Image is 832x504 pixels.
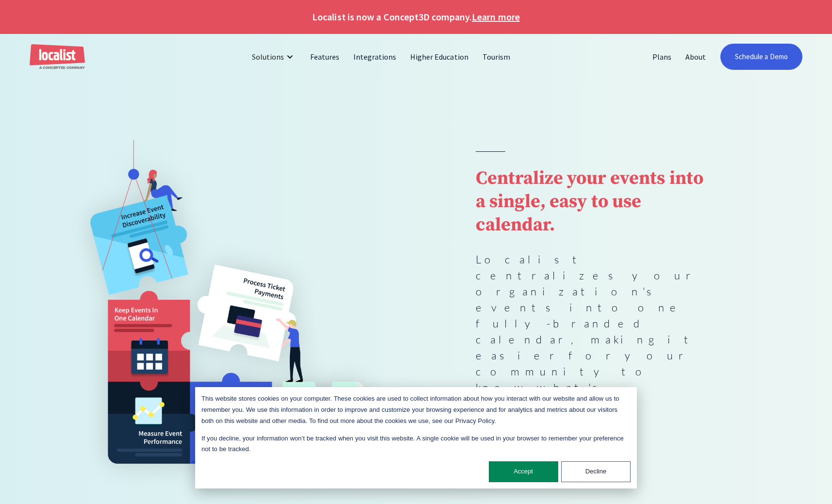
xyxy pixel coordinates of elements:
[195,387,637,488] div: Cookie banner
[679,45,713,68] a: About
[489,461,558,482] button: Accept
[476,167,703,237] strong: Centralize your events into a single, easy to use calendar.
[303,45,347,68] a: Features
[245,45,303,68] div: Solutions
[30,44,85,70] a: home
[476,45,517,68] a: Tourism
[403,45,476,68] a: Higher Education
[720,44,802,70] a: Schedule a Demo
[561,461,631,482] button: Decline
[201,433,631,455] p: If you decline, your information won’t be tracked when you visit this website. A single cookie wi...
[252,51,284,63] div: Solutions
[472,10,519,24] a: Learn more
[646,45,679,68] a: Plans
[201,393,631,426] p: This website stores cookies on your computer. These cookies are used to collect information about...
[347,45,403,68] a: Integrations
[476,251,714,411] p: Localist centralizes your organization's events into one fully-branded calendar, making it easier...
